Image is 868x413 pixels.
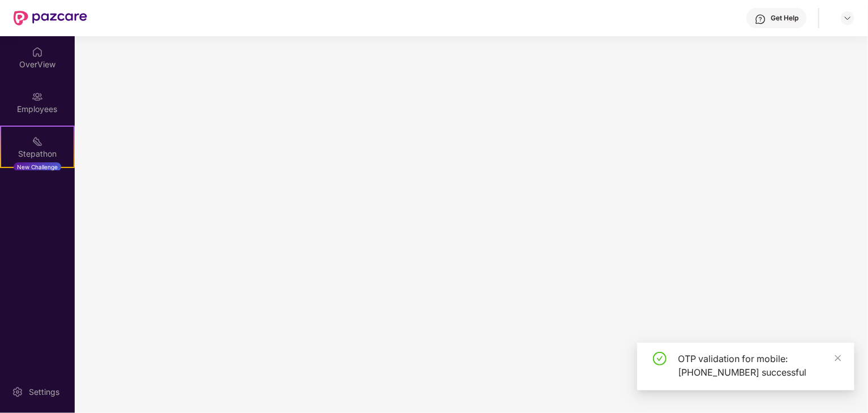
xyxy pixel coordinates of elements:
[14,162,61,171] div: New Challenge
[32,46,43,58] img: svg+xml;base64,PHN2ZyBpZD0iSG9tZSIgeG1sbnM9Imh0dHA6Ly93d3cudzMub3JnLzIwMDAvc3ZnIiB3aWR0aD0iMjAiIG...
[843,14,852,23] img: svg+xml;base64,PHN2ZyBpZD0iRHJvcGRvd24tMzJ4MzIiIHhtbG5zPSJodHRwOi8vd3d3LnczLm9yZy8yMDAwL3N2ZyIgd2...
[14,11,87,25] img: New Pazcare Logo
[12,386,23,398] img: svg+xml;base64,PHN2ZyBpZD0iU2V0dGluZy0yMHgyMCIgeG1sbnM9Imh0dHA6Ly93d3cudzMub3JnLzIwMDAvc3ZnIiB3aW...
[25,386,63,398] div: Settings
[771,14,798,23] div: Get Help
[32,91,43,102] img: svg+xml;base64,PHN2ZyBpZD0iRW1wbG95ZWVzIiB4bWxucz0iaHR0cDovL3d3dy53My5vcmcvMjAwMC9zdmciIHdpZHRoPS...
[32,136,43,147] img: svg+xml;base64,PHN2ZyB4bWxucz0iaHR0cDovL3d3dy53My5vcmcvMjAwMC9zdmciIHdpZHRoPSIyMSIgaGVpZ2h0PSIyMC...
[834,354,842,362] span: close
[653,352,667,365] span: check-circle
[678,352,841,379] div: OTP validation for mobile: [PHONE_NUMBER] successful
[755,14,766,25] img: svg+xml;base64,PHN2ZyBpZD0iSGVscC0zMngzMiIgeG1sbnM9Imh0dHA6Ly93d3cudzMub3JnLzIwMDAvc3ZnIiB3aWR0aD...
[1,148,74,160] div: Stepathon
